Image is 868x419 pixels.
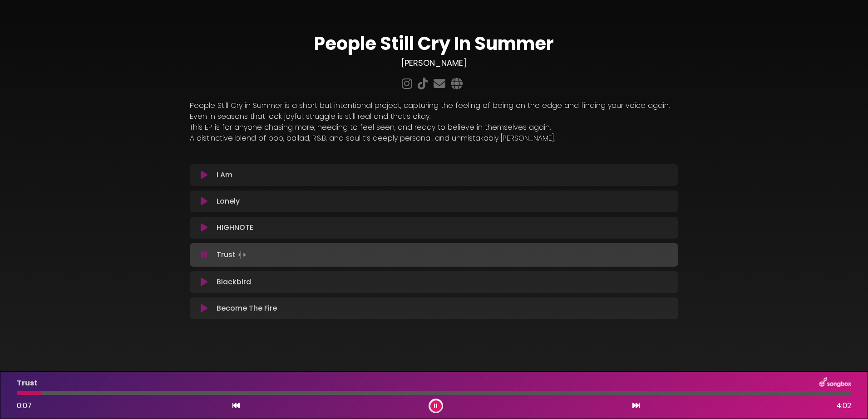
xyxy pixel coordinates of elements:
p: Become The Fire [217,303,277,314]
p: This EP is for anyone chasing more, needing to feel seen, and ready to believe in themselves again. [190,122,678,133]
p: Even in seasons that look joyful, struggle is still real and that’s okay. [190,111,678,122]
p: Trust [217,248,248,261]
p: Lonely [217,196,240,207]
p: People Still Cry in Summer is a short but intentional project, capturing the feeling of being on ... [190,100,678,111]
p: I Am [217,170,232,180]
p: HIGHNOTE [217,222,253,233]
p: Blackbird [217,277,251,287]
h3: [PERSON_NAME] [190,58,678,68]
img: waveform4.gif [236,248,248,261]
p: A distinctive blend of pop, ballad, R&B, and soul t’s deeply personal, and unmistakably [PERSON_N... [190,133,678,144]
h1: People Still Cry In Summer [190,33,678,54]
